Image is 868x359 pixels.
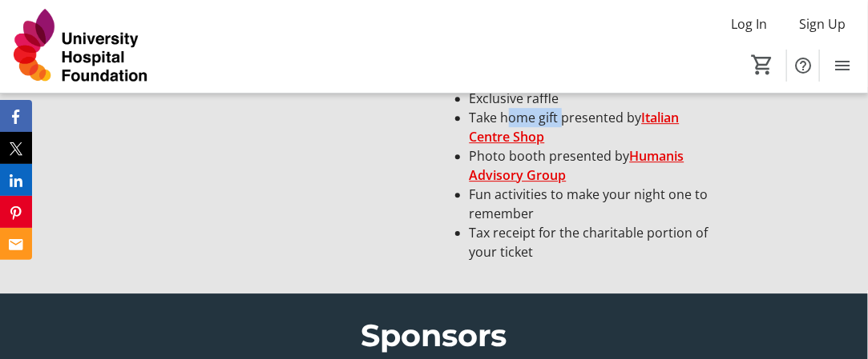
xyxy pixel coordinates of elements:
[470,223,714,261] li: Tax receipt for the charitable portion of your ticket
[718,11,780,37] button: Log In
[786,11,858,37] button: Sign Up
[787,50,819,82] button: Help
[748,50,777,79] button: Cart
[799,14,846,34] span: Sign Up
[470,146,714,185] li: Photo booth presented by
[470,185,714,223] li: Fun activities to make your night one to remember
[10,6,152,86] img: University Hospital Foundation's Logo
[470,108,714,146] li: Take home gift presented by
[470,147,684,184] a: Humanis Advisory Group
[470,89,714,108] li: Exclusive raffle
[826,50,858,82] button: Menu
[470,109,680,146] a: Italian Centre Shop
[731,14,767,34] span: Log In
[361,317,507,354] span: Sponsors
